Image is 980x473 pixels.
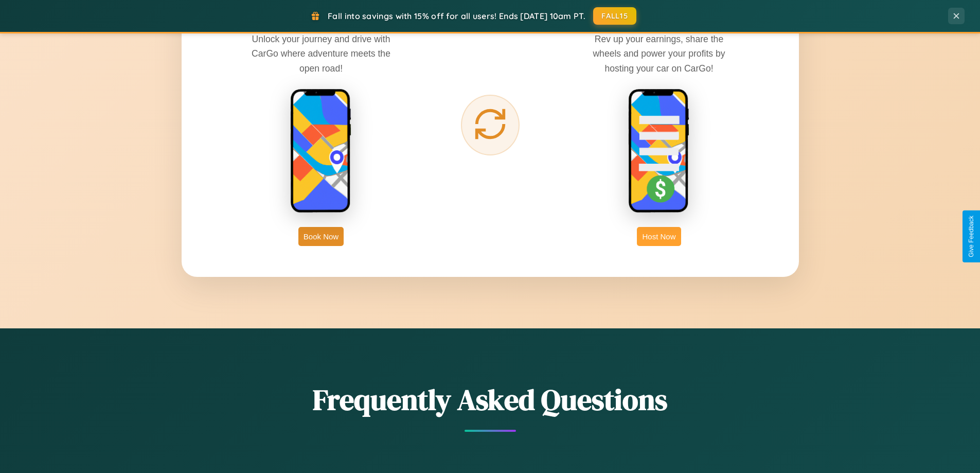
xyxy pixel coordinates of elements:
img: host phone [628,89,690,214]
img: rent phone [290,89,352,214]
button: Book Now [298,227,344,246]
p: Rev up your earnings, share the wheels and power your profits by hosting your car on CarGo! [582,32,736,75]
p: Unlock your journey and drive with CarGo where adventure meets the open road! [244,32,398,75]
h2: Frequently Asked Questions [182,380,799,419]
div: Give Feedback [968,216,975,257]
button: Host Now [637,227,681,246]
span: Fall into savings with 15% off for all users! Ends [DATE] 10am PT. [328,11,585,21]
button: FALL15 [593,7,636,25]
